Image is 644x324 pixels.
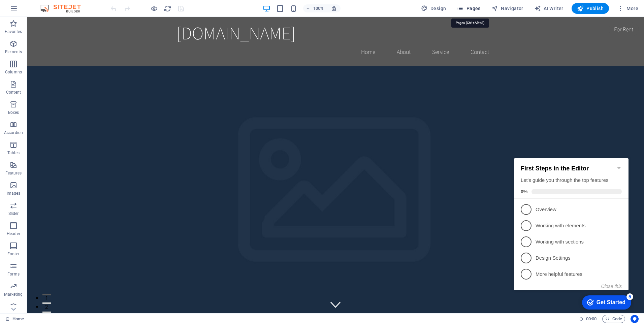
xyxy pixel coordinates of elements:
button: Code [602,315,625,323]
p: Columns [5,69,22,75]
li: Working with elements [3,69,117,85]
p: Slider [8,211,19,216]
button: Close this [90,135,110,140]
span: AI Writer [534,5,563,12]
p: Boxes [8,110,19,115]
p: Elements [5,49,22,55]
button: Usercentrics [631,315,639,323]
p: Working with sections [24,90,105,97]
a: Click to cancel selection. Double-click to open Pages [5,315,24,323]
p: More helpful features [24,122,105,129]
button: More [614,3,641,14]
button: Design [418,3,449,14]
button: reload [163,4,171,12]
p: Overview [24,58,105,65]
p: Accordion [4,130,23,135]
div: Get Started [85,151,114,157]
span: 00 00 [586,315,597,323]
div: Design (Ctrl+Alt+Y) [418,3,449,14]
li: Overview [3,53,117,69]
p: Working with elements [24,74,105,81]
span: Design [421,5,446,12]
h6: Session time [579,315,597,323]
span: : [591,316,592,321]
button: 1 [15,277,24,279]
p: Forms [7,271,20,277]
div: For Rent [582,5,612,20]
div: Let's guide you through the top features [9,28,110,35]
button: 2 [15,286,24,287]
p: Features [5,170,22,176]
p: Content [6,90,21,95]
div: Minimize checklist [105,17,110,22]
li: More helpful features [3,118,117,134]
p: Images [7,191,21,196]
div: 5 [115,145,122,152]
p: Marketing [4,292,23,297]
span: Pages [457,5,480,12]
h2: First Steps in the Editor [9,17,110,24]
span: Code [605,315,622,323]
p: Design Settings [24,106,105,113]
i: On resize automatically adjust zoom level to fit chosen device. [331,5,337,11]
button: Publish [572,3,609,14]
button: 100% [303,4,327,12]
span: Publish [577,5,604,12]
h6: 100% [313,4,324,12]
p: Favorites [5,29,22,34]
button: Navigator [489,3,526,14]
img: Editor Logo [39,4,89,12]
button: Pages [454,3,483,14]
p: Footer [7,251,20,257]
button: 3 [15,295,24,296]
li: Design Settings [3,101,117,118]
span: 0% [9,40,20,46]
p: Header [7,231,20,236]
span: More [617,5,638,12]
p: Tables [7,150,20,156]
li: Working with sections [3,85,117,101]
div: Get Started 5 items remaining, 0% complete [71,147,120,161]
button: AI Writer [532,3,566,14]
span: Navigator [491,5,523,12]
